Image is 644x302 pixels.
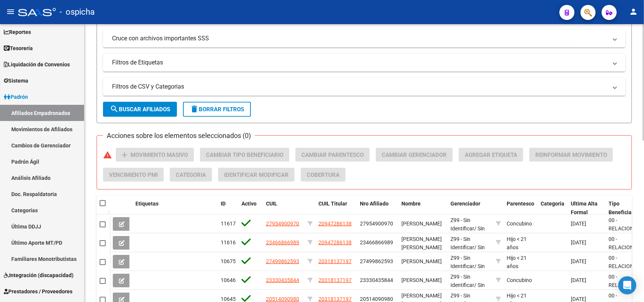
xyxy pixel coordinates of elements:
span: CUIL [266,201,277,207]
span: Reinformar Movimiento [535,152,607,158]
span: [PERSON_NAME] [PERSON_NAME] [401,236,442,251]
span: 00 - RELACION DE DEPENDENCIA [609,255,644,287]
span: Sistema [4,77,28,85]
datatable-header-cell: CUIL Titular [315,196,357,221]
mat-icon: menu [6,7,15,16]
span: 10675 [221,258,236,264]
datatable-header-cell: Tipo Beneficiario [606,196,636,221]
div: Open Intercom Messenger [618,276,636,294]
span: 00 - RELACION DE DEPENDENCIA [609,217,644,249]
span: Etiquetas [135,201,158,207]
span: 27954900970 [360,221,393,227]
span: Concubino [507,221,532,227]
span: 20318137197 [318,277,352,283]
datatable-header-cell: CUIL [263,196,304,221]
span: 20318137197 [318,258,352,264]
span: Nombre [401,201,421,207]
span: Parentesco [507,201,534,207]
span: Cambiar Parentesco [301,152,364,158]
span: Identificar Modificar [224,172,289,178]
div: [DATE] [571,219,603,228]
datatable-header-cell: Gerenciador [447,196,493,221]
mat-expansion-panel-header: Filtros de Etiquetas [103,54,626,72]
span: Cambiar Gerenciador [382,152,447,158]
button: Agregar Etiqueta [459,148,523,162]
span: Nro Afiliado [360,201,389,207]
span: Padrón [4,93,28,101]
span: Borrar Filtros [190,106,244,113]
span: Concubino [507,277,532,283]
span: 10645 [221,296,236,302]
span: Movimiento Masivo [131,152,188,158]
button: Categoria [170,168,212,182]
button: Buscar Afiliados [103,102,177,117]
button: Borrar Filtros [183,102,251,117]
datatable-header-cell: Nombre [398,196,447,221]
span: Categoria [541,201,564,207]
span: [PERSON_NAME] [401,221,442,227]
div: [DATE] [571,276,603,285]
span: Cambiar Tipo Beneficiario [206,152,283,158]
span: Hijo < 21 años [507,236,527,251]
span: Tesorería [4,44,33,52]
mat-panel-title: Filtros de CSV y Categorias [112,83,607,91]
span: Categoria [176,172,206,178]
datatable-header-cell: Ultima Alta Formal [568,196,606,221]
span: 20318137197 [318,296,352,302]
span: Gerenciador [450,201,480,207]
h3: Acciones sobre los elementos seleccionados (0) [103,130,255,141]
span: [PERSON_NAME] [401,277,442,283]
span: Z99 - Sin Identificar [450,236,474,251]
span: Hijo < 21 años [507,255,527,270]
span: Reportes [4,28,31,36]
span: Z99 - Sin Identificar [450,217,474,232]
mat-expansion-panel-header: Cruce con archivos importantes SSS [103,29,626,48]
span: Prestadores / Proveedores [4,287,72,296]
button: Cambiar Tipo Beneficiario [200,148,289,162]
mat-icon: person [629,7,638,16]
span: 23466866989 [360,239,393,245]
span: Vencimiento PMI [109,172,158,178]
span: Buscar Afiliados [110,106,170,113]
div: [DATE] [571,257,603,266]
datatable-header-cell: ID [218,196,238,221]
span: 20947286138 [318,239,352,245]
mat-panel-title: Filtros de Etiquetas [112,58,607,67]
datatable-header-cell: Activo [238,196,263,221]
span: 23330435844 [266,277,299,283]
button: Identificar Modificar [218,168,295,182]
button: Cambiar Parentesco [295,148,370,162]
datatable-header-cell: Etiquetas [132,196,218,221]
span: 20947286138 [318,221,352,227]
mat-icon: add [120,150,129,159]
span: 20514090980 [360,296,393,302]
span: Cobertura [307,172,340,178]
span: 00 - RELACION DE DEPENDENCIA [609,236,644,268]
span: 23330435844 [360,277,393,283]
span: Liquidación de Convenios [4,60,70,69]
span: ID [221,201,226,207]
mat-panel-title: Cruce con archivos importantes SSS [112,34,607,43]
span: Agregar Etiqueta [465,152,517,158]
button: Cobertura [301,168,346,182]
mat-expansion-panel-header: Filtros de CSV y Categorias [103,78,626,96]
span: Z99 - Sin Identificar [450,274,474,288]
button: Vencimiento PMI [103,168,164,182]
button: Cambiar Gerenciador [376,148,453,162]
button: Reinformar Movimiento [529,148,613,162]
span: 20514090980 [266,296,299,302]
datatable-header-cell: Categoria [538,196,568,221]
span: 27954900970 [266,221,299,227]
span: Integración (discapacidad) [4,271,74,279]
mat-icon: warning [103,150,112,159]
span: Ultima Alta Formal [571,201,598,215]
span: CUIL Titular [318,201,347,207]
div: [DATE] [571,238,603,247]
span: Activo [241,201,257,207]
span: 27499862593 [360,258,393,264]
span: [PERSON_NAME] [401,258,442,264]
span: Tipo Beneficiario [609,201,638,215]
mat-icon: search [110,104,119,113]
span: Z99 - Sin Identificar [450,255,474,270]
span: - ospicha [60,4,95,20]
